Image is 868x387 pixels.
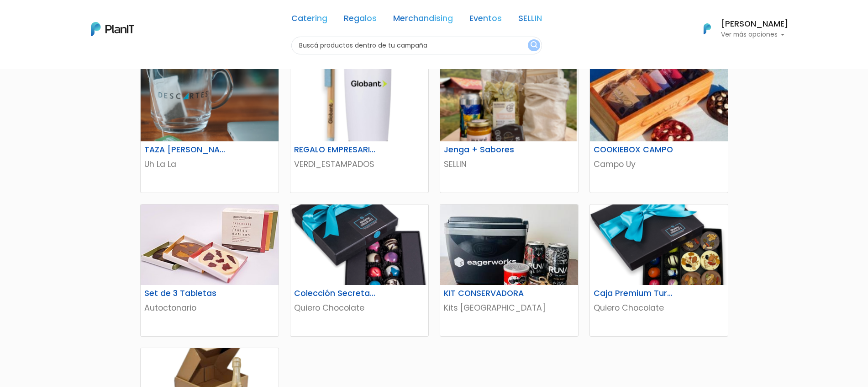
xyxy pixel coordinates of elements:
[444,158,574,170] p: SELLIN
[692,17,789,41] button: PlanIt Logo [PERSON_NAME] Ver más opciones
[438,289,533,298] h6: KIT CONSERVADORA
[140,204,279,337] a: Set de 3 Tabletas Autoctonario
[290,61,428,141] img: thumb_Captura_de_pantalla_2024-09-02_120042.png
[697,19,717,39] img: PlanIt Logo
[290,60,429,193] a: REGALO EMPRESARIAL VERDI_ESTAMPADOS
[290,204,429,337] a: Colección Secretaria Quiero Chocolate
[590,61,728,141] img: thumb_WhatsApp_Image_2025-07-21_at_20.21.58.jpeg
[144,158,275,170] p: Uh La La
[588,289,683,298] h6: Caja Premium Turquesa
[721,32,789,38] p: Ver más opciones
[594,302,724,314] p: Quiero Chocolate
[440,204,579,337] a: KIT CONSERVADORA Kits [GEOGRAPHIC_DATA]
[594,158,724,170] p: Campo Uy
[291,15,327,26] a: Catering
[289,289,383,298] h6: Colección Secretaria
[91,22,134,36] img: PlanIt Logo
[47,9,132,27] div: ¿Necesitás ayuda?
[291,37,542,54] input: Buscá productos dentro de tu campaña
[440,60,579,193] a: Jenga + Sabores SELLIN
[469,15,502,26] a: Eventos
[139,145,233,155] h6: TAZA [PERSON_NAME]
[139,289,233,298] h6: Set de 3 Tabletas
[140,60,279,193] a: TAZA [PERSON_NAME] Uh La La
[289,145,383,155] h6: REGALO EMPRESARIAL
[294,302,425,314] p: Quiero Chocolate
[518,15,542,26] a: SELLIN
[144,302,275,314] p: Autoctonario
[531,41,537,50] img: search_button-432b6d5273f82d61273b3651a40e1bd1b912527efae98b1b7a1b2c0702e16a8d.svg
[344,15,377,26] a: Regalos
[141,204,279,285] img: thumb_tabletas_cerradas_y_abiertas2.jpg
[444,302,574,314] p: Kits [GEOGRAPHIC_DATA]
[589,204,728,337] a: Caja Premium Turquesa Quiero Chocolate
[588,145,683,155] h6: COOKIEBOX CAMPO
[141,61,279,141] img: thumb_image00018-PhotoRoom.png
[294,158,425,170] p: VERDI_ESTAMPADOS
[290,204,428,285] img: thumb_secretaria.png
[721,20,789,28] h6: [PERSON_NAME]
[438,145,533,155] h6: Jenga + Sabores
[440,61,578,141] img: thumb_686e9e4f7c7ae_20.png
[440,204,578,285] img: thumb_PHOTO-2024-03-26-08-59-59_2.jpg
[590,204,728,285] img: thumb_90b3d6_b770bf60cbda402488c72967ffae92af_mv2.png
[393,15,453,26] a: Merchandising
[589,60,728,193] a: COOKIEBOX CAMPO Campo Uy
